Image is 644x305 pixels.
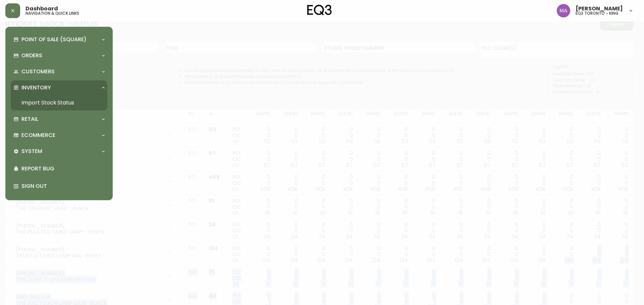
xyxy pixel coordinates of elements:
img: logo [307,5,332,15]
a: Import Stock Status [11,95,107,110]
p: Inventory [21,84,51,91]
img: 4f0989f25cbf85e7eb2537583095d61e [557,4,570,17]
p: Orders [21,52,42,59]
div: Report Bug [11,160,107,177]
div: Inventory [11,80,107,95]
div: System [11,144,107,159]
p: Customers [21,68,55,75]
h5: eq3 toronto - king [576,11,619,15]
p: Ecommerce [21,132,55,139]
div: Sign Out [11,177,107,195]
div: Orders [11,48,107,63]
div: Customers [11,64,107,79]
div: Ecommerce [11,128,107,143]
h5: navigation & quick links [25,11,79,15]
div: Point of Sale (Square) [11,32,107,47]
p: Retail [21,116,38,123]
p: Sign Out [21,182,105,190]
p: Report Bug [21,165,105,172]
span: Dashboard [25,6,58,11]
p: System [21,148,42,155]
p: Point of Sale (Square) [21,36,87,43]
div: Retail [11,112,107,127]
span: [PERSON_NAME] [576,6,623,11]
